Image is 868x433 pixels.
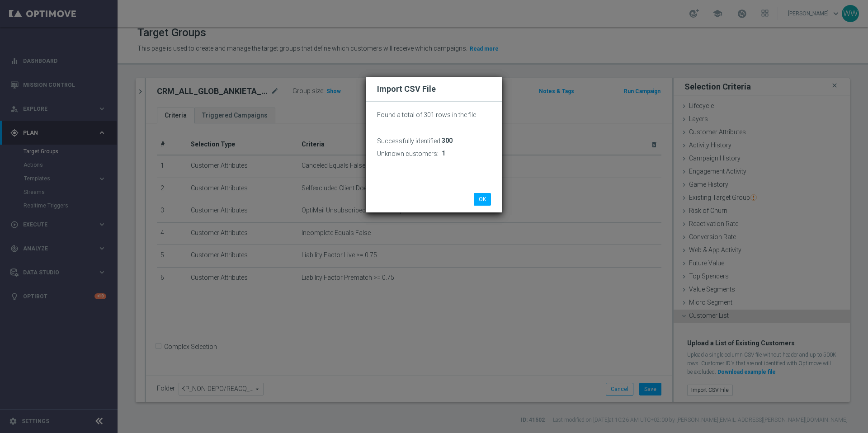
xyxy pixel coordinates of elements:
span: 300 [442,137,453,145]
p: Found a total of 301 rows in the file [377,111,491,119]
button: OK [474,193,491,206]
h3: Successfully identified: [377,137,442,145]
h2: Import CSV File [377,84,491,94]
span: 1 [442,150,445,157]
h3: Unknown customers: [377,150,439,158]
